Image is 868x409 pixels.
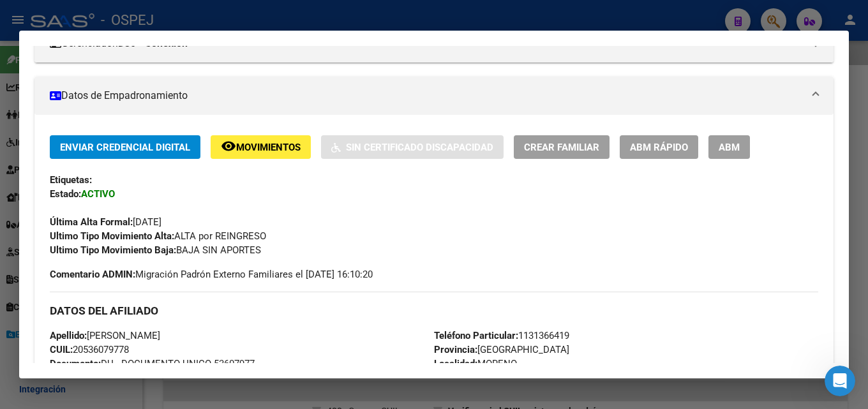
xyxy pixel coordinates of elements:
[434,358,517,369] span: MORENO
[50,188,81,200] strong: Estado:
[50,135,200,159] button: Enviar Credencial Digital
[524,142,599,153] span: Crear Familiar
[60,142,190,153] span: Enviar Credencial Digital
[434,358,477,369] strong: Localidad:
[50,244,176,256] strong: Ultimo Tipo Movimiento Baja:
[50,330,87,341] strong: Apellido:
[825,366,855,396] iframe: Intercom live chat
[346,142,493,153] span: Sin Certificado Discapacidad
[50,216,133,228] strong: Última Alta Formal:
[50,230,266,242] span: ALTA por REINGRESO
[81,188,115,200] strong: ACTIVO
[434,330,569,341] span: 1131366419
[211,135,311,159] button: Movimientos
[236,142,301,153] span: Movimientos
[620,135,698,159] button: ABM Rápido
[434,344,569,355] span: [GEOGRAPHIC_DATA]
[434,330,518,341] strong: Teléfono Particular:
[34,77,834,115] mat-expansion-panel-header: Datos de Empadronamiento
[50,344,129,355] span: 20536079778
[50,358,101,369] strong: Documento:
[50,344,73,355] strong: CUIL:
[50,269,135,280] strong: Comentario ADMIN:
[50,216,161,228] span: [DATE]
[50,174,92,186] strong: Etiquetas:
[50,230,174,242] strong: Ultimo Tipo Movimiento Alta:
[719,142,740,153] span: ABM
[50,244,261,256] span: BAJA SIN APORTES
[321,135,504,159] button: Sin Certificado Discapacidad
[50,267,373,281] span: Migración Padrón Externo Familiares el [DATE] 16:10:20
[630,142,688,153] span: ABM Rápido
[50,304,818,318] h3: DATOS DEL AFILIADO
[50,88,803,103] mat-panel-title: Datos de Empadronamiento
[708,135,750,159] button: ABM
[514,135,610,159] button: Crear Familiar
[50,358,255,369] span: DU - DOCUMENTO UNICO 53607977
[221,138,236,154] mat-icon: remove_red_eye
[434,344,477,355] strong: Provincia:
[50,330,160,341] span: [PERSON_NAME]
